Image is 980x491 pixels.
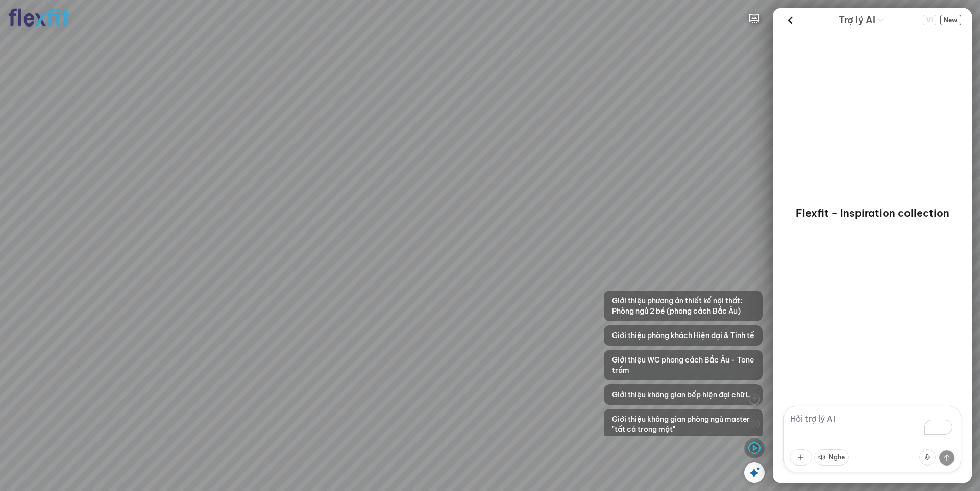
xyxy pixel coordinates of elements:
span: New [940,15,961,25]
div: AI Guide options [839,12,884,28]
button: New Chat [940,15,961,25]
span: Giới thiệu không gian bếp hiện đại chữ L [612,390,750,400]
button: Change language [923,15,936,25]
span: Giới thiệu phương án thiết kế nội thất: Phòng ngủ 2 bé (phong cách Bắc Âu) [612,296,754,316]
textarea: To enrich screen reader interactions, please activate Accessibility in Grammarly extension settings [783,406,961,472]
img: logo [8,8,69,27]
span: Trợ lý AI [839,13,875,28]
button: Nghe [814,449,849,466]
span: Giới thiệu không gian phòng ngủ master "tất cả trong một" [612,414,754,434]
p: Flexfit - Inspiration collection [796,206,949,220]
span: Giới thiệu WC phong cách Bắc Âu - Tone trầm [612,355,754,375]
span: VI [923,15,936,25]
span: Giới thiệu phòng khách Hiện đại & Tinh tế [612,330,754,341]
